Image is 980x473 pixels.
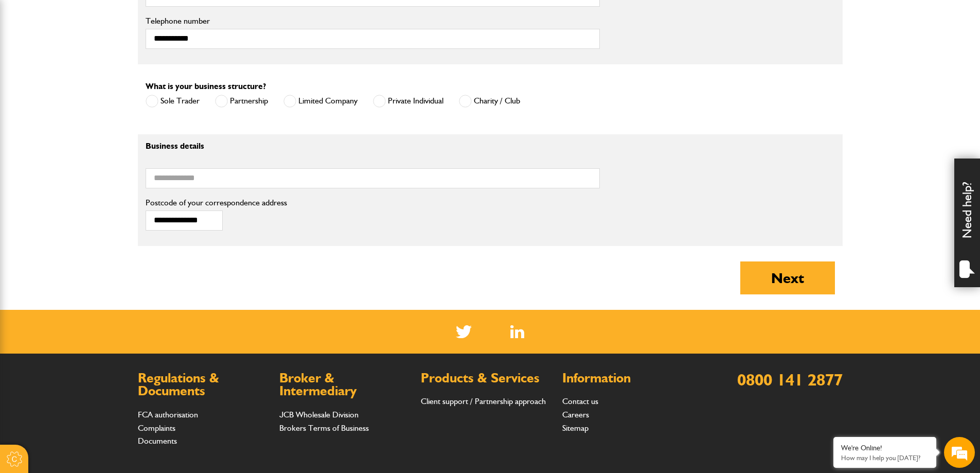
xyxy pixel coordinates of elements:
[138,423,175,433] a: Complaints
[54,58,173,71] div: Chat with us now
[456,325,472,338] img: Twitter
[562,372,693,385] h2: Information
[459,95,520,108] label: Charity / Club
[215,95,268,108] label: Partnership
[562,396,598,406] a: Contact us
[13,156,188,179] input: Enter your phone number
[146,199,302,207] label: Postcode of your correspondence address
[13,126,188,148] input: Enter your email address
[510,325,524,338] a: LinkedIn
[146,95,200,108] label: Sole Trader
[421,372,552,385] h2: Products & Services
[737,370,843,390] a: 0800 141 2877
[510,325,524,338] img: Linked In
[138,372,269,398] h2: Regulations & Documents
[279,372,411,398] h2: Broker & Intermediary
[138,436,177,446] a: Documents
[13,95,188,118] input: Enter your last name
[279,410,359,419] a: JCB Wholesale Division
[169,5,193,30] div: Minimize live chat window
[283,95,358,108] label: Limited Company
[740,261,835,294] button: Next
[17,57,43,72] img: d_20077148190_company_1631870298795_20077148190
[562,410,589,419] a: Careers
[373,95,443,108] label: Private Individual
[146,142,600,150] p: Business details
[954,159,980,287] div: Need help?
[146,17,600,25] label: Telephone number
[841,444,929,452] div: We're Online!
[279,423,369,433] a: Brokers Terms of Business
[841,454,929,462] p: How may I help you today?
[138,410,198,419] a: FCA authorisation
[562,423,589,433] a: Sitemap
[421,396,546,406] a: Client support / Partnership approach
[13,186,188,308] textarea: Type your message and hit 'Enter'
[140,317,187,331] em: Start Chat
[146,82,266,91] label: What is your business structure?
